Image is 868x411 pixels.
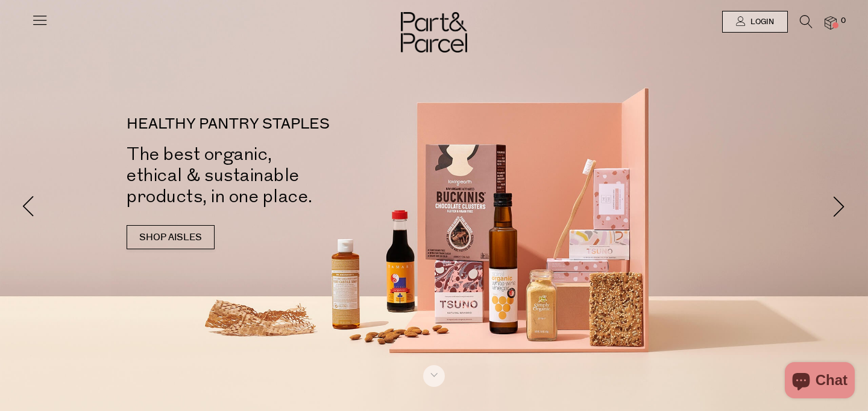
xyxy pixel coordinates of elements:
img: Part&Parcel [401,12,467,53]
p: HEALTHY PANTRY STAPLES [127,117,452,132]
inbox-online-store-chat: Shopify online store chat [781,362,858,401]
a: Login [722,11,788,33]
h2: The best organic, ethical & sustainable products, in one place. [127,144,452,207]
a: 0 [825,16,837,29]
span: Login [747,17,774,27]
span: 0 [838,16,849,27]
a: SHOP AISLES [127,225,215,249]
